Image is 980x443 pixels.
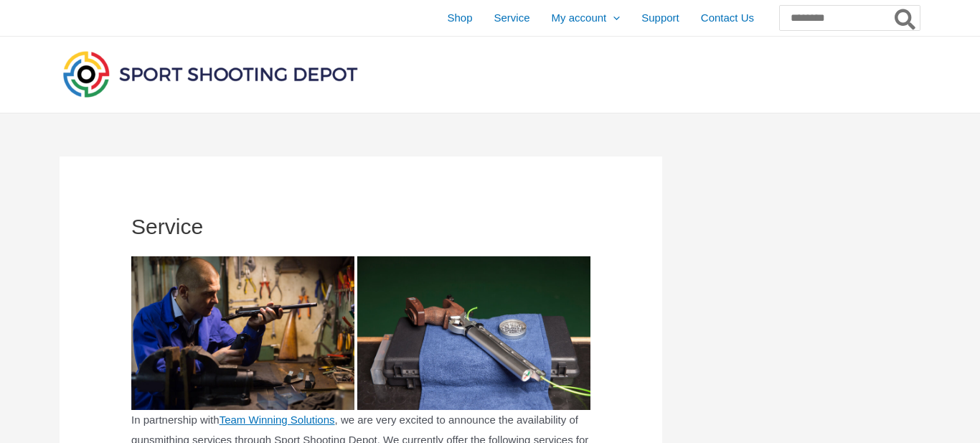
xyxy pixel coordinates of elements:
button: Search [892,6,920,30]
img: Open image 1 of 2 in full-screen [357,256,590,411]
img: Sport Shooting Depot [60,47,361,101]
h1: Service [131,214,590,240]
a: Team Winning Solutions [220,414,335,426]
img: Open image 1 of 2 in full-screen [131,256,354,411]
